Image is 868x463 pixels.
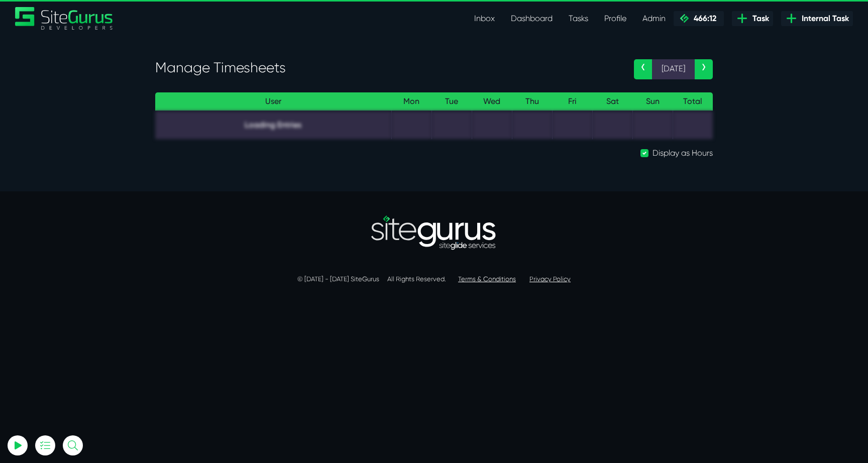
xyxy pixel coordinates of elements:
[781,11,853,26] a: Internal Task
[15,7,114,30] a: SiteGurus
[512,92,552,111] th: Thu
[732,11,773,26] a: Task
[652,59,695,79] span: [DATE]
[529,275,571,283] a: Privacy Policy
[695,59,713,79] a: ›
[472,92,512,111] th: Wed
[431,92,472,111] th: Tue
[155,92,391,111] th: User
[748,13,769,25] span: Task
[503,9,561,29] a: Dashboard
[634,9,674,29] a: Admin
[673,92,713,111] th: Total
[690,14,716,23] span: 466:12
[391,92,431,111] th: Mon
[632,92,673,111] th: Sun
[155,110,391,139] td: Loading Entries
[466,9,503,29] a: Inbox
[798,13,849,25] span: Internal Task
[155,274,713,284] p: © [DATE] - [DATE] SiteGurus All Rights Reserved.
[653,147,713,159] label: Display as Hours
[458,275,516,283] a: Terms & Conditions
[15,7,114,30] img: Sitegurus Logo
[155,59,619,76] h3: Manage Timesheets
[592,92,632,111] th: Sat
[634,59,652,79] a: ‹
[596,9,634,29] a: Profile
[552,92,592,111] th: Fri
[561,9,596,29] a: Tasks
[674,11,724,26] a: 466:12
